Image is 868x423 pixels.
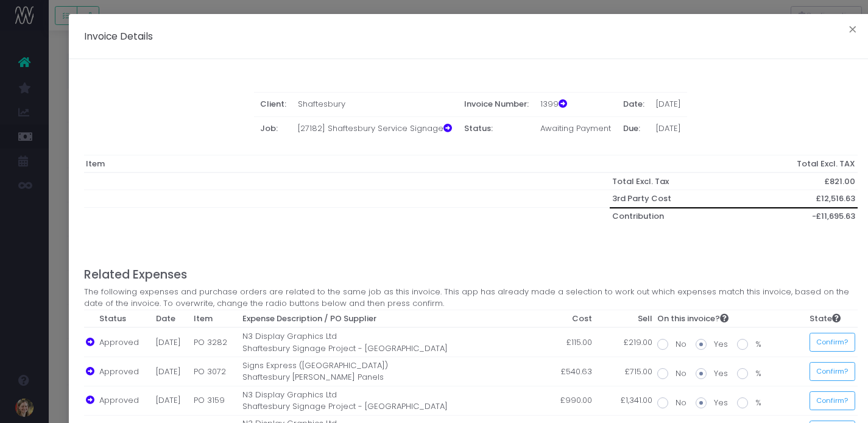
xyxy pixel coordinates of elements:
[292,116,459,141] td: [27182] Shaftesbury Service Signage
[696,338,728,350] label: Yes
[651,116,688,141] td: [DATE]
[191,357,240,386] td: PO 3072
[240,357,538,386] td: Signs Express ([GEOGRAPHIC_DATA]) Shaftesbury [PERSON_NAME] Panels
[97,310,153,327] th: Status
[703,190,858,208] th: £12,516.63
[657,397,686,409] label: No
[535,92,618,116] td: 1399
[657,338,686,350] label: No
[657,368,686,380] label: No
[595,310,655,327] th: Sell
[840,21,866,41] button: Close
[696,397,728,409] label: Yes
[153,327,191,357] td: [DATE]
[254,116,292,141] th: Job:
[535,116,618,141] td: Awaiting Payment
[737,397,761,409] label: %
[97,357,153,386] td: Approved
[538,386,594,415] td: £990.00
[153,310,191,327] th: Date
[84,286,858,310] span: The following expenses and purchase orders are related to the same job as this invoice. This app ...
[595,327,655,357] td: £219.00
[810,391,855,410] button: Confirm?
[84,268,858,282] h4: Related Expenses
[538,357,594,386] td: £540.63
[97,327,153,357] td: Approved
[810,362,855,381] button: Confirm?
[810,333,855,352] button: Confirm?
[595,386,655,415] td: £1,341.00
[84,155,610,172] th: Item
[538,310,594,327] th: Cost
[84,29,153,43] h5: Invoice Details
[703,155,858,172] th: Total Excl. TAX
[97,386,153,415] td: Approved
[610,190,702,208] th: 3rd Party Cost
[191,386,240,415] td: PO 3159
[458,116,535,141] th: Status:
[703,208,858,225] th: -£11,695.63
[191,310,240,327] th: Item
[240,327,538,357] td: N3 Display Graphics Ltd Shaftesbury Signage Project - [GEOGRAPHIC_DATA]
[254,92,292,116] th: Client:
[807,310,858,327] th: State
[595,357,655,386] td: £715.00
[703,172,858,190] th: £821.00
[617,92,651,116] th: Date:
[737,338,761,350] label: %
[153,386,191,415] td: [DATE]
[696,368,728,380] label: Yes
[458,92,535,116] th: Invoice Number:
[737,368,761,380] label: %
[651,92,688,116] td: [DATE]
[292,92,459,116] td: Shaftesbury
[617,116,651,141] th: Due:
[153,357,191,386] td: [DATE]
[655,310,807,327] th: On this invoice?
[610,172,702,190] th: Total Excl. Tax
[538,327,594,357] td: £115.00
[240,310,538,327] th: Expense Description / PO Supplier
[610,208,702,225] th: Contribution
[191,327,240,357] td: PO 3282
[240,386,538,415] td: N3 Display Graphics Ltd Shaftesbury Signage Project - [GEOGRAPHIC_DATA]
